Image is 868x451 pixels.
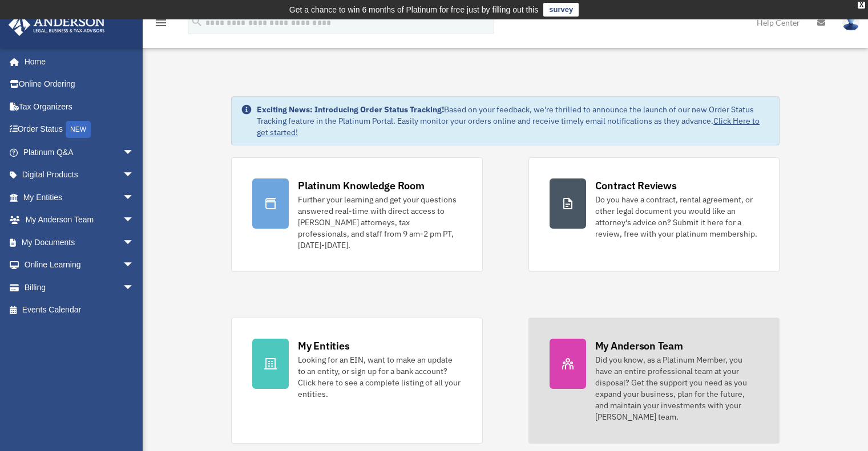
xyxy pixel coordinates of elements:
[123,209,146,232] span: arrow_drop_down
[257,104,444,115] strong: Exciting News: Introducing Order Status Tracking!
[298,178,425,193] div: Platinum Knowledge Room
[8,118,151,141] a: Order StatusNEW
[231,318,482,444] a: My Entities Looking for an EIN, want to make an update to an entity, or sign up for a bank accoun...
[289,3,539,17] div: Get a chance to win 6 months of Platinum for free just by filling out this
[8,164,151,186] a: Digital Productsarrow_drop_down
[298,354,461,400] div: Looking for an EIN, want to make an update to an entity, or sign up for a bank account? Click her...
[8,231,151,254] a: My Documentsarrow_drop_down
[66,121,91,138] div: NEW
[231,157,482,272] a: Platinum Knowledge Room Further your learning and get your questions answered real-time with dire...
[123,141,146,164] span: arrow_drop_down
[543,3,579,17] a: survey
[8,95,151,118] a: Tax Organizers
[595,178,677,193] div: Contract Reviews
[123,276,146,299] span: arrow_drop_down
[8,186,151,209] a: My Entitiesarrow_drop_down
[528,318,780,444] a: My Anderson Team Did you know, as a Platinum Member, you have an entire professional team at your...
[191,15,203,28] i: search
[298,194,461,251] div: Further your learning and get your questions answered real-time with direct access to [PERSON_NAM...
[8,141,151,164] a: Platinum Q&Aarrow_drop_down
[154,16,168,30] i: menu
[154,20,168,30] a: menu
[123,231,146,254] span: arrow_drop_down
[858,2,865,9] div: close
[257,116,760,137] a: Click Here to get started!
[123,186,146,209] span: arrow_drop_down
[595,339,683,353] div: My Anderson Team
[8,299,151,322] a: Events Calendar
[595,194,758,239] div: Do you have a contract, rental agreement, or other legal document you would like an attorney's ad...
[298,339,349,353] div: My Entities
[8,276,151,299] a: Billingarrow_drop_down
[8,73,151,96] a: Online Ordering
[8,254,151,277] a: Online Learningarrow_drop_down
[257,104,770,138] div: Based on your feedback, we're thrilled to announce the launch of our new Order Status Tracking fe...
[842,14,859,31] img: User Pic
[8,209,151,231] a: My Anderson Teamarrow_drop_down
[595,354,758,422] div: Did you know, as a Platinum Member, you have an entire professional team at your disposal? Get th...
[528,157,780,272] a: Contract Reviews Do you have a contract, rental agreement, or other legal document you would like...
[5,14,108,36] img: Anderson Advisors Platinum Portal
[123,164,146,187] span: arrow_drop_down
[123,254,146,277] span: arrow_drop_down
[8,50,146,73] a: Home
